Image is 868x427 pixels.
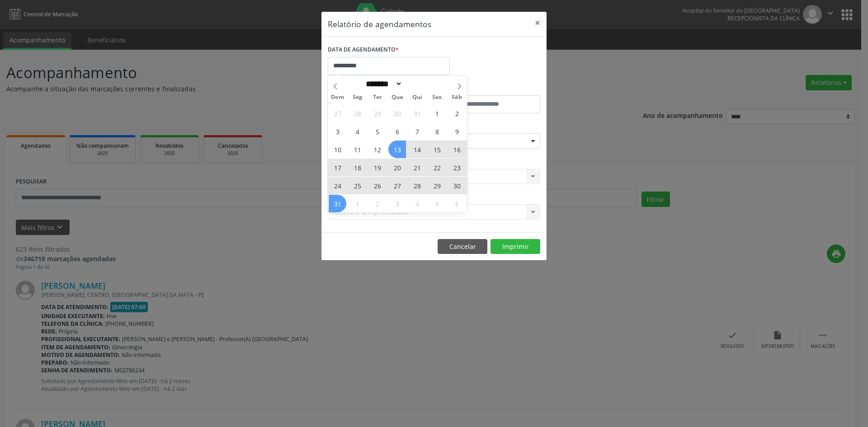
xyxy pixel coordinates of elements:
select: Month [363,79,402,89]
span: Agosto 25, 2025 [349,177,366,194]
span: Setembro 6, 2025 [448,195,466,212]
span: Agosto 20, 2025 [388,159,406,176]
input: Year [402,79,432,89]
button: Imprimir [491,239,540,254]
label: DATA DE AGENDAMENTO [328,43,399,57]
span: Setembro 2, 2025 [368,195,386,212]
span: Agosto 15, 2025 [428,141,446,158]
span: Dom [328,94,348,100]
span: Agosto 7, 2025 [408,122,426,140]
span: Julho 31, 2025 [408,104,426,122]
span: Setembro 1, 2025 [349,195,366,212]
span: Agosto 6, 2025 [388,122,406,140]
span: Agosto 22, 2025 [428,159,446,176]
span: Julho 28, 2025 [349,104,366,122]
button: Close [528,12,547,34]
span: Agosto 30, 2025 [448,177,466,194]
span: Agosto 28, 2025 [408,177,426,194]
button: Cancelar [438,239,487,254]
span: Agosto 31, 2025 [329,195,346,212]
span: Julho 27, 2025 [329,104,346,122]
span: Julho 29, 2025 [368,104,386,122]
span: Julho 30, 2025 [388,104,406,122]
span: Seg [348,94,368,100]
span: Agosto 23, 2025 [448,159,466,176]
span: Agosto 12, 2025 [368,141,386,158]
span: Qui [407,94,427,100]
span: Agosto 29, 2025 [428,177,446,194]
span: Agosto 14, 2025 [408,141,426,158]
span: Agosto 4, 2025 [349,122,366,140]
span: Agosto 11, 2025 [349,141,366,158]
span: Agosto 8, 2025 [428,122,446,140]
span: Agosto 26, 2025 [368,177,386,194]
span: Agosto 2, 2025 [448,104,466,122]
span: Agosto 21, 2025 [408,159,426,176]
span: Agosto 13, 2025 [388,141,406,158]
span: Agosto 27, 2025 [388,177,406,194]
span: Setembro 4, 2025 [408,195,426,212]
span: Qua [387,94,407,100]
label: ATÉ [436,81,540,95]
span: Agosto 5, 2025 [368,122,386,140]
span: Agosto 19, 2025 [368,159,386,176]
span: Agosto 16, 2025 [448,141,466,158]
span: Setembro 3, 2025 [388,195,406,212]
span: Agosto 24, 2025 [329,177,346,194]
span: Agosto 9, 2025 [448,122,466,140]
span: Agosto 1, 2025 [428,104,446,122]
span: Agosto 17, 2025 [329,159,346,176]
h5: Relatório de agendamentos [328,18,431,30]
span: Agosto 3, 2025 [329,122,346,140]
span: Agosto 10, 2025 [329,141,346,158]
span: Setembro 5, 2025 [428,195,446,212]
span: Agosto 18, 2025 [349,159,366,176]
span: Sex [427,94,447,100]
span: Ter [368,94,387,100]
span: Sáb [447,94,467,100]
